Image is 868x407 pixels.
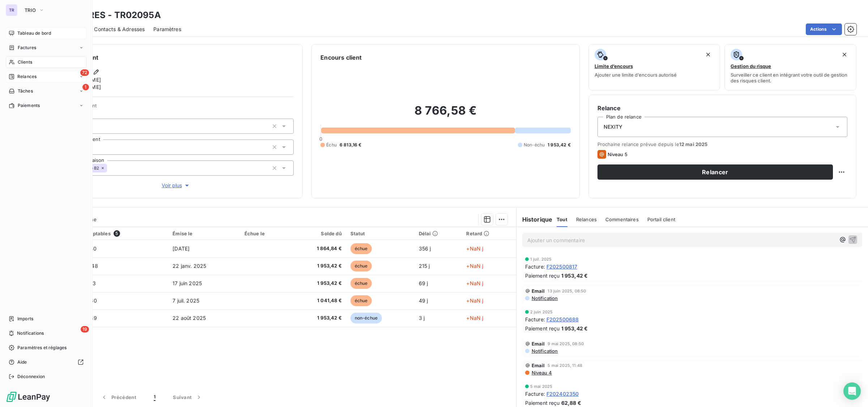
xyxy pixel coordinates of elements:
[724,44,856,90] button: Gestion du risqueSurveiller ce client en intégrant votre outil de gestion des risques client.
[294,314,342,322] span: 1 953,42 €
[532,363,545,368] span: Email
[530,310,553,314] span: 2 juin 2025
[80,69,89,76] span: 72
[576,217,597,222] span: Relances
[546,390,579,398] span: F202402350
[17,73,37,80] span: Relances
[419,315,425,321] span: 3 j
[525,263,545,270] span: Facture :
[25,7,36,13] span: TRIO
[173,231,235,236] div: Émise le
[340,142,362,148] span: 6 813,16 €
[531,370,552,376] span: Niveau 4
[647,217,675,222] span: Portail client
[548,342,584,346] span: 9 mai 2025, 08:50
[173,280,202,286] span: 17 juin 2025
[350,313,382,324] span: non-échue
[595,63,633,69] span: Limite d’encours
[18,102,40,109] span: Paiements
[164,390,211,405] button: Suivant
[597,164,833,180] button: Relancer
[294,280,342,287] span: 1 953,42 €
[546,316,579,323] span: F202500688
[153,26,181,33] span: Paramètres
[531,348,558,354] span: Notification
[561,272,588,279] span: 1 953,42 €
[731,72,850,83] span: Surveiller ce client en intégrant votre outil de gestion des risques client.
[294,231,342,236] div: Solde dû
[6,56,86,68] a: Clients
[525,399,560,407] span: Paiement reçu
[294,297,342,304] span: 1 041,48 €
[597,104,847,112] h6: Relance
[6,4,17,16] div: TR
[350,231,410,236] div: Statut
[350,278,372,289] span: échue
[326,142,337,148] span: Échu
[18,44,36,51] span: Factures
[419,263,430,269] span: 215 j
[6,313,86,325] a: Imports
[294,245,342,252] span: 1 864,84 €
[466,245,483,252] span: +NaN j
[532,288,545,294] span: Email
[419,280,428,286] span: 69 j
[532,341,545,347] span: Email
[6,391,51,403] img: Logo LeanPay
[548,289,586,293] span: 13 juin 2025, 08:50
[350,243,372,254] span: échue
[561,399,581,407] span: 62,88 €
[466,297,483,304] span: +NaN j
[595,72,677,78] span: Ajouter une limite d’encours autorisé
[17,344,67,351] span: Paramètres et réglages
[162,182,191,189] span: Voir plus
[6,42,86,53] a: Factures
[173,263,206,269] span: 22 janv. 2025
[18,59,32,65] span: Clients
[466,263,483,269] span: +NaN j
[94,26,145,33] span: Contacts & Adresses
[107,165,113,171] input: Ajouter une valeur
[524,142,545,148] span: Non-échu
[557,217,567,222] span: Tout
[17,30,51,37] span: Tableau de bord
[319,136,322,142] span: 0
[6,342,86,354] a: Paramètres et réglages
[546,263,578,270] span: F202500817
[17,316,33,322] span: Imports
[525,272,560,279] span: Paiement reçu
[419,297,428,304] span: 49 j
[843,382,861,400] div: Open Intercom Messenger
[44,53,294,62] h6: Informations client
[6,71,86,82] a: 72Relances
[530,257,552,261] span: 1 juil. 2025
[548,142,571,148] span: 1 953,42 €
[6,85,86,97] a: 1Tâches
[320,103,570,125] h2: 8 766,58 €
[18,88,33,94] span: Tâches
[17,373,45,380] span: Déconnexion
[173,315,206,321] span: 22 août 2025
[608,151,627,157] span: Niveau 5
[114,230,120,237] span: 5
[154,394,156,401] span: 1
[6,27,86,39] a: Tableau de bord
[466,315,483,321] span: +NaN j
[548,363,582,368] span: 5 mai 2025, 11:48
[350,261,372,271] span: échue
[58,181,294,189] button: Voir plus
[320,53,362,62] h6: Encours client
[604,123,623,130] span: NEXITY
[597,141,847,147] span: Prochaine relance prévue depuis le
[806,23,842,35] button: Actions
[525,325,560,332] span: Paiement reçu
[530,384,553,389] span: 5 mai 2025
[731,63,771,69] span: Gestion du risque
[419,245,431,252] span: 356 j
[145,390,164,405] button: 1
[173,245,190,252] span: [DATE]
[92,390,145,405] button: Précédent
[294,262,342,270] span: 1 953,42 €
[64,9,161,22] h3: SOGERES - TR02095A
[6,100,86,111] a: Paiements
